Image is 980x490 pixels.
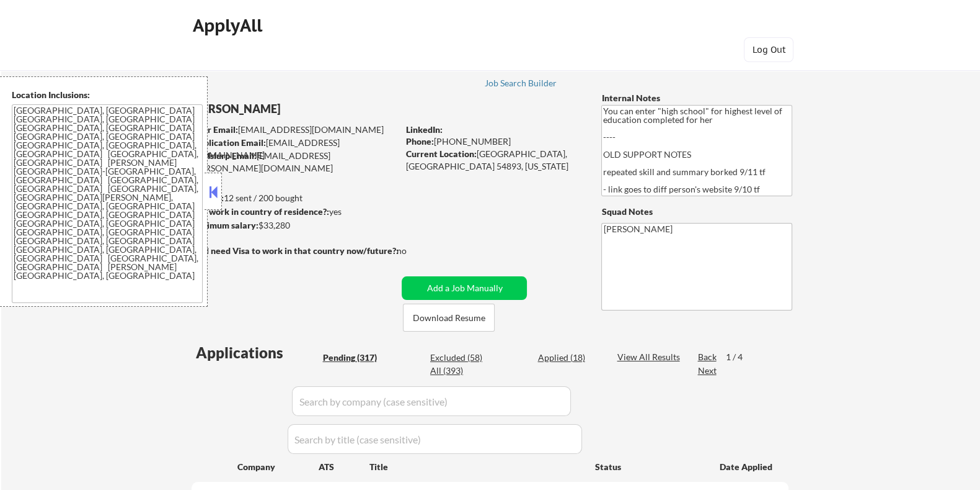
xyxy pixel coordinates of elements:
[192,245,398,256] strong: Will need Visa to work in that country now/future?:
[237,461,318,473] div: Company
[369,461,583,473] div: Title
[195,345,318,360] div: Applications
[191,220,258,230] strong: Minimum salary:
[405,148,476,159] strong: Current Location:
[191,219,397,232] div: $33,280
[594,455,701,478] div: Status
[192,150,256,161] strong: Mailslurp Email:
[396,245,431,257] div: no
[192,150,397,174] div: [EMAIL_ADDRESS][PERSON_NAME][DOMAIN_NAME]
[318,461,369,473] div: ATS
[485,79,557,88] div: Job Search Builder
[430,352,492,364] div: Excluded (58)
[191,206,394,218] div: yes
[697,365,717,377] div: Next
[617,351,683,363] div: View All Results
[191,192,397,204] div: 12 sent / 200 bought
[537,352,599,364] div: Applied (18)
[405,135,581,148] div: [PHONE_NUMBER]
[601,92,792,104] div: Internal Notes
[405,136,433,147] strong: Phone:
[322,352,384,364] div: Pending (317)
[12,89,203,101] div: Location Inclusions:
[697,351,717,363] div: Back
[192,101,446,117] div: [PERSON_NAME]
[292,386,571,416] input: Search by company (case sensitive)
[191,206,329,217] strong: Can work in country of residence?:
[744,37,793,62] button: Log Out
[601,206,792,218] div: Squad Notes
[405,148,581,172] div: [GEOGRAPHIC_DATA], [GEOGRAPHIC_DATA] 54893, [US_STATE]
[725,351,754,363] div: 1 / 4
[192,124,397,136] div: [EMAIL_ADDRESS][DOMAIN_NAME]
[192,137,265,148] strong: Application Email:
[719,461,774,473] div: Date Applied
[430,365,492,377] div: All (393)
[402,276,527,300] button: Add a Job Manually
[485,78,557,91] a: Job Search Builder
[403,304,495,332] button: Download Resume
[405,124,442,135] strong: LinkedIn:
[192,15,265,36] div: ApplyAll
[192,137,397,161] div: [EMAIL_ADDRESS][DOMAIN_NAME]
[288,424,582,454] input: Search by title (case sensitive)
